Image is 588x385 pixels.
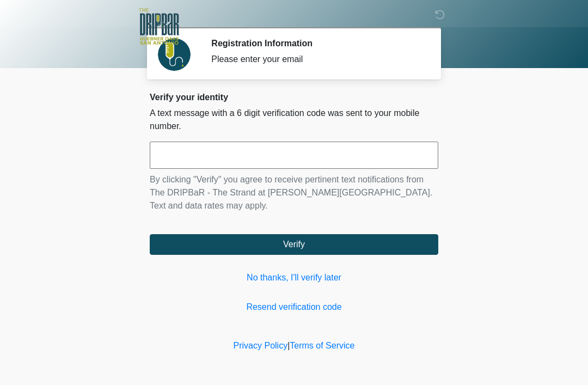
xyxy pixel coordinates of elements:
div: Please enter your email [211,53,422,66]
a: Resend verification code [150,301,438,314]
a: Privacy Policy [234,341,288,350]
button: Verify [150,234,438,255]
img: The DRIPBaR - The Strand at Huebner Oaks Logo [139,8,179,45]
a: | [287,341,290,350]
img: Agent Avatar [158,38,191,71]
h2: Verify your identity [150,92,438,102]
a: No thanks, I'll verify later [150,271,438,284]
p: A text message with a 6 digit verification code was sent to your mobile number. [150,107,438,133]
a: Terms of Service [290,341,354,350]
p: By clicking "Verify" you agree to receive pertinent text notifications from The DRIPBaR - The Str... [150,173,438,212]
